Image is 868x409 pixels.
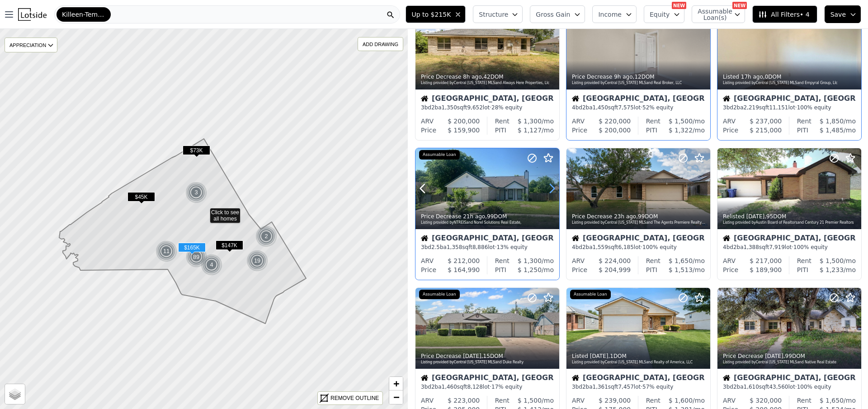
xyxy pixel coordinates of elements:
[644,5,684,23] button: Equity
[509,256,554,265] div: /mo
[572,235,579,242] img: House
[660,256,705,265] div: /mo
[201,254,223,276] img: g1.png
[495,265,506,274] div: PITI
[467,384,482,390] span: 8,128
[127,192,155,205] div: $45K
[723,73,857,80] div: Listed , 0 DOM
[185,182,207,203] div: 3
[599,118,631,125] span: $ 220,000
[479,10,508,19] span: Structure
[572,95,579,102] img: House
[495,396,509,405] div: Rent
[178,243,206,252] span: $165K
[769,104,788,111] span: 11,151
[657,265,705,274] div: /mo
[448,257,480,264] span: $ 212,000
[419,290,460,300] div: Assumable Loan
[797,265,808,274] div: PITI
[723,117,736,126] div: ARV
[421,353,555,360] div: Price Decrease , 15 DOM
[593,384,608,390] span: 1,361
[570,290,611,300] div: Assumable Loan
[646,256,660,265] div: Rent
[599,266,631,273] span: $ 204,999
[723,374,730,381] img: House
[572,117,585,126] div: ARV
[421,235,554,244] div: [GEOGRAPHIC_DATA], [GEOGRAPHIC_DATA]
[442,104,457,111] span: 1,350
[592,5,637,23] button: Income
[246,250,269,272] img: g1.png
[669,257,693,264] span: $ 1,650
[572,265,587,274] div: Price
[820,397,844,404] span: $ 1,650
[495,126,506,135] div: PITI
[741,74,763,80] time: 2025-10-02 10:06
[127,192,155,202] span: $45K
[178,243,206,256] div: $165K
[421,383,554,390] div: 3 bd 2 ba sqft lot · 17% equity
[769,384,788,390] span: 43,560
[750,118,782,125] span: $ 237,000
[811,117,856,126] div: /mo
[723,235,856,244] div: [GEOGRAPHIC_DATA], [GEOGRAPHIC_DATA]
[463,74,481,80] time: 2025-10-02 18:48
[750,397,782,404] span: $ 320,000
[421,95,554,104] div: [GEOGRAPHIC_DATA], [GEOGRAPHIC_DATA]
[518,266,542,273] span: $ 1,250
[572,244,705,251] div: 4 bd 2 ba sqft lot · 100% equity
[650,10,670,19] span: Equity
[411,10,451,19] span: Up to $215K
[590,353,609,359] time: 2025-10-01 13:12
[723,95,856,104] div: [GEOGRAPHIC_DATA], [GEOGRAPHIC_DATA]
[750,257,782,264] span: $ 217,000
[572,73,706,80] div: Price Decrease , 12 DOM
[646,117,660,126] div: Rent
[660,117,705,126] div: /mo
[201,254,222,276] div: 4
[723,360,857,365] div: Listing provided by Central [US_STATE] MLS and Native Real Estate
[723,80,857,86] div: Listing provided by Central [US_STATE] MLS and Empyral Group, Llc
[216,240,243,250] span: $147K
[698,8,726,21] span: Assumable Loan(s)
[448,127,480,134] span: $ 159,900
[797,396,811,405] div: Rent
[614,74,632,80] time: 2025-10-02 18:08
[672,2,686,9] div: NEW
[518,397,542,404] span: $ 1,500
[495,256,509,265] div: Rent
[797,126,808,135] div: PITI
[593,244,608,250] span: 1,559
[447,244,462,250] span: 1,358
[723,396,736,405] div: ARV
[246,250,268,272] div: 19
[657,126,705,135] div: /mo
[830,10,846,19] span: Save
[572,80,706,86] div: Listing provided by Central [US_STATE] MLS and Real Broker, LLC
[723,353,857,360] div: Price Decrease , 99 DOM
[536,10,570,19] span: Gross Gain
[692,5,745,23] button: Assumable Loan(s)
[509,117,554,126] div: /mo
[156,240,178,262] img: g1.png
[769,244,784,250] span: 7,919
[463,353,481,359] time: 2025-10-01 17:53
[358,38,403,51] div: ADD DRAWING
[811,396,856,405] div: /mo
[723,244,856,251] div: 4 bd 2 ba sqft lot · 100% equity
[614,213,636,220] time: 2025-10-02 03:41
[660,396,705,405] div: /mo
[448,397,480,404] span: $ 223,000
[820,266,844,273] span: $ 1,233
[393,391,399,403] span: −
[467,104,482,111] span: 9,652
[825,5,861,23] button: Save
[723,213,857,220] div: Relisted , 95 DOM
[255,226,278,247] img: g1.png
[421,220,555,226] div: Listing provided by NTREIS and Norel Solutions Real Estate,
[572,95,705,104] div: [GEOGRAPHIC_DATA], [GEOGRAPHIC_DATA]
[752,5,817,23] button: All Filters• 4
[421,95,428,102] img: House
[572,256,585,265] div: ARV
